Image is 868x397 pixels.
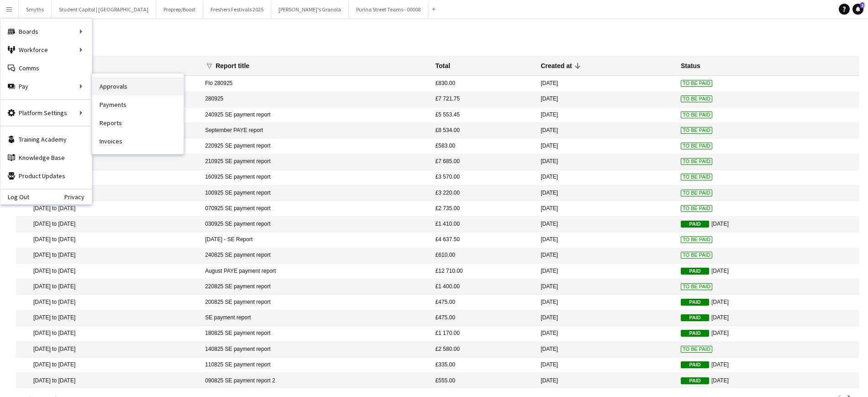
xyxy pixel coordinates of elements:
[203,0,271,18] button: Freshers Festivals 2025
[0,130,92,148] a: Training Academy
[536,92,676,107] mat-cell: [DATE]
[536,373,676,388] mat-cell: [DATE]
[0,148,92,167] a: Knowledge Base
[536,138,676,154] mat-cell: [DATE]
[16,248,200,264] mat-cell: [DATE] to [DATE]
[92,132,184,150] a: Invoices
[16,35,859,48] h1: Reports
[52,0,156,18] button: Student Capitol | [GEOGRAPHIC_DATA]
[536,310,676,326] mat-cell: [DATE]
[676,310,859,326] mat-cell: [DATE]
[0,59,92,77] a: Comms
[536,264,676,279] mat-cell: [DATE]
[431,326,536,342] mat-cell: £1 170.00
[431,154,536,169] mat-cell: £7 685.00
[200,310,431,326] mat-cell: SE payment report
[431,138,536,154] mat-cell: £583.00
[431,279,536,295] mat-cell: £1 400.00
[200,201,431,217] mat-cell: 070925 SE payment report
[0,77,92,95] div: Pay
[681,143,712,149] span: To Be Paid
[676,217,859,232] mat-cell: [DATE]
[860,2,864,8] span: 2
[16,295,200,310] mat-cell: [DATE] to [DATE]
[431,107,536,123] mat-cell: £5 553.45
[681,62,700,70] div: Status
[681,111,712,118] span: To Be Paid
[681,361,709,368] span: Paid
[16,232,200,248] mat-cell: [DATE] to [DATE]
[536,342,676,357] mat-cell: [DATE]
[536,185,676,201] mat-cell: [DATE]
[676,326,859,342] mat-cell: [DATE]
[676,264,859,279] mat-cell: [DATE]
[681,158,712,165] span: To Be Paid
[431,123,536,138] mat-cell: £8 534.00
[0,167,92,185] a: Product Updates
[431,373,536,388] mat-cell: £555.00
[536,232,676,248] mat-cell: [DATE]
[0,22,92,41] div: Boards
[200,326,431,342] mat-cell: 180825 SE payment report
[16,201,200,217] mat-cell: [DATE] to [DATE]
[536,295,676,310] mat-cell: [DATE]
[16,373,200,388] mat-cell: [DATE] to [DATE]
[536,217,676,232] mat-cell: [DATE]
[200,154,431,169] mat-cell: 210925 SE payment report
[681,330,709,337] span: Paid
[681,252,712,259] span: To Be Paid
[216,62,258,70] div: Report title
[200,123,431,138] mat-cell: September PAYE report
[536,170,676,185] mat-cell: [DATE]
[200,232,431,248] mat-cell: [DATE] - SE Report
[541,62,580,70] div: Created at
[0,104,92,122] div: Platform Settings
[681,268,709,275] span: Paid
[536,123,676,138] mat-cell: [DATE]
[431,185,536,201] mat-cell: £3 220.00
[536,326,676,342] mat-cell: [DATE]
[681,299,709,306] span: Paid
[431,217,536,232] mat-cell: £1 410.00
[200,357,431,373] mat-cell: 110825 SE payment report
[676,295,859,310] mat-cell: [DATE]
[271,0,349,18] button: [PERSON_NAME]'s Granola
[349,0,428,18] button: Purina Street Teams - 00008
[431,342,536,357] mat-cell: £2 580.00
[16,342,200,357] mat-cell: [DATE] to [DATE]
[200,92,431,107] mat-cell: 280925
[200,295,431,310] mat-cell: 200825 SE payment report
[16,326,200,342] mat-cell: [DATE] to [DATE]
[156,0,203,18] button: Proprep/Boost
[200,279,431,295] mat-cell: 220825 SE payment report
[431,295,536,310] mat-cell: £475.00
[676,373,859,388] mat-cell: [DATE]
[681,190,712,196] span: To Be Paid
[200,170,431,185] mat-cell: 160925 SE payment report
[200,76,431,91] mat-cell: Flo 280925
[16,154,200,169] mat-cell: [DATE] to [DATE]
[16,357,200,373] mat-cell: [DATE] to [DATE]
[681,346,712,353] span: To Be Paid
[64,193,92,201] a: Privacy
[16,185,200,201] mat-cell: [DATE] to [DATE]
[200,373,431,388] mat-cell: 090825 SE payment report 2
[536,248,676,264] mat-cell: [DATE]
[536,279,676,295] mat-cell: [DATE]
[16,310,200,326] mat-cell: [DATE] to [DATE]
[536,201,676,217] mat-cell: [DATE]
[681,221,709,228] span: Paid
[431,201,536,217] mat-cell: £2 735.00
[16,217,200,232] mat-cell: [DATE] to [DATE]
[216,62,249,70] div: Report title
[92,95,184,114] a: Payments
[200,248,431,264] mat-cell: 240825 SE payment report
[431,310,536,326] mat-cell: £475.00
[676,357,859,373] mat-cell: [DATE]
[431,170,536,185] mat-cell: £3 570.00
[0,41,92,59] div: Workforce
[92,114,184,132] a: Reports
[431,92,536,107] mat-cell: £7 721.75
[541,62,572,70] div: Created at
[536,107,676,123] mat-cell: [DATE]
